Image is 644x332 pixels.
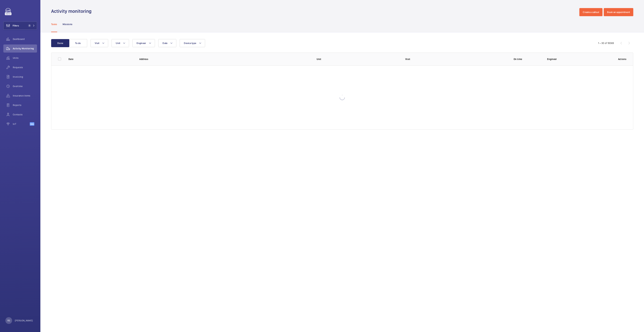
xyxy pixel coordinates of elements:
p: Date [68,57,134,61]
span: IoT [13,122,30,126]
p: Tasks [51,23,57,26]
span: Device type [184,42,196,44]
span: Reports [13,103,37,107]
button: Engineer [132,39,155,47]
span: Requests [13,66,37,69]
p: Unit [317,57,400,61]
p: Engineer [547,57,613,61]
span: Date [163,42,167,44]
p: Actions [618,57,626,61]
button: Date [158,39,176,47]
span: Dashboard [13,37,37,41]
span: Insurance items [13,94,37,97]
span: Activity Monitoring [13,47,37,50]
p: On time [494,57,542,61]
span: Filters [13,24,19,27]
button: Done [51,39,69,47]
span: 1 [28,24,31,27]
div: 1 – 30 of 10069 [598,41,614,45]
p: Missions [63,23,73,26]
p: Address [139,57,311,61]
span: Invoicing [13,75,37,78]
p: Visit [405,57,489,61]
p: RS [7,319,10,322]
button: Filters1 [3,22,37,30]
span: Units [13,56,37,60]
h1: Activity monitoring [51,8,94,14]
button: Create a callout [579,8,602,16]
p: [PERSON_NAME] [15,319,33,322]
span: Engineer [137,42,146,44]
span: Contacts [13,113,37,116]
button: Book an appointment [604,8,633,16]
button: Unit [112,39,129,47]
span: Visit [95,42,99,44]
span: Unit [116,42,120,44]
span: Beta [30,122,34,126]
button: Visit [91,39,108,47]
button: Device type [180,39,205,47]
span: Overtime [13,85,37,88]
button: To do [69,39,87,47]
